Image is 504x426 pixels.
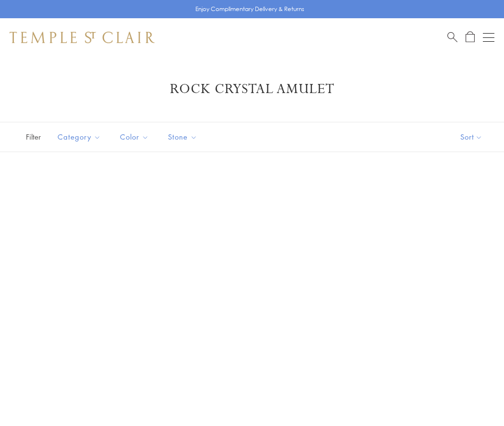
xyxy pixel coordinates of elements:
[53,131,108,143] span: Category
[483,32,494,43] button: Open navigation
[10,32,155,43] img: Temple St. Clair
[195,4,304,14] p: Enjoy Complimentary Delivery & Returns
[115,131,156,143] span: Color
[466,31,475,43] a: Open Shopping Bag
[24,81,480,98] h1: Rock Crystal Amulet
[163,131,204,143] span: Stone
[447,31,457,43] a: Search
[439,122,504,152] button: Show sort by
[113,126,156,148] button: Color
[50,126,108,148] button: Category
[161,126,204,148] button: Stone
